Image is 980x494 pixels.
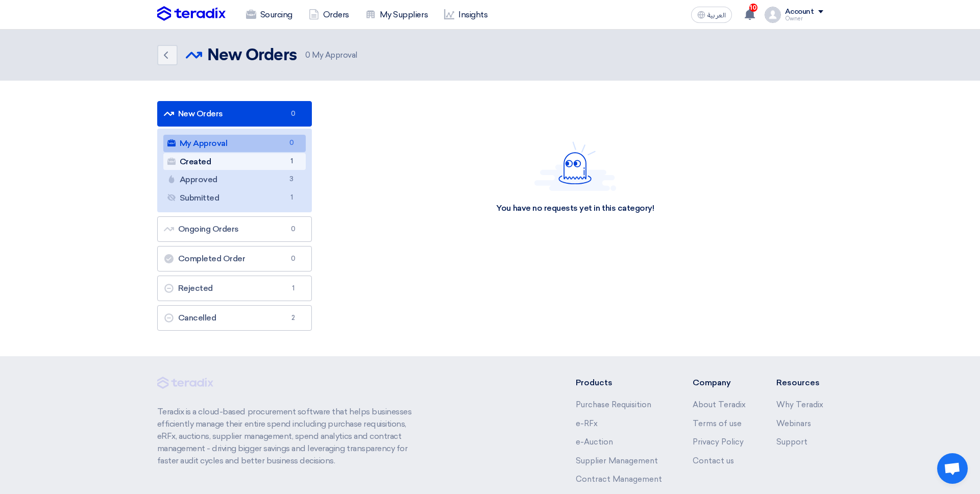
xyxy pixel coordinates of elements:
[157,101,312,127] a: New Orders0
[576,437,613,447] a: e-Auction
[785,8,814,16] div: Account
[776,419,811,428] a: Webinars
[238,4,301,26] a: Sourcing
[285,156,298,167] span: 1
[157,246,312,271] a: Completed Order0
[157,6,226,21] img: Teradix logo
[576,419,598,428] a: e-RFx
[287,109,299,119] span: 0
[436,4,496,26] a: Insights
[765,7,781,23] img: profile_test.png
[163,189,306,207] a: Submitted
[287,254,299,264] span: 0
[576,377,662,389] li: Products
[285,174,298,185] span: 3
[691,7,732,23] button: العربية
[576,400,651,409] a: Purchase Requisition
[937,453,968,484] div: Open chat
[785,16,823,21] div: Owner
[693,377,746,389] li: Company
[163,153,306,170] a: Created
[576,456,658,465] a: Supplier Management
[287,313,299,323] span: 2
[207,45,297,66] h2: New Orders
[776,400,823,409] a: Why Teradix
[693,400,746,409] a: About Teradix
[163,135,306,152] a: My Approval
[287,224,299,234] span: 0
[693,437,744,447] a: Privacy Policy
[305,50,357,61] span: My Approval
[157,305,312,331] a: Cancelled2
[287,283,299,293] span: 1
[707,12,726,19] span: العربية
[534,141,616,191] img: Hello
[157,276,312,301] a: Rejected1
[285,192,298,203] span: 1
[496,203,654,214] div: You have no requests yet in this category!
[749,4,757,12] span: 10
[305,51,310,60] span: 0
[357,4,436,26] a: My Suppliers
[776,377,823,389] li: Resources
[163,171,306,188] a: Approved
[776,437,807,447] a: Support
[693,456,734,465] a: Contact us
[693,419,742,428] a: Terms of use
[301,4,357,26] a: Orders
[157,216,312,242] a: Ongoing Orders0
[285,138,298,149] span: 0
[157,406,424,467] p: Teradix is a cloud-based procurement software that helps businesses efficiently manage their enti...
[576,475,662,484] a: Contract Management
